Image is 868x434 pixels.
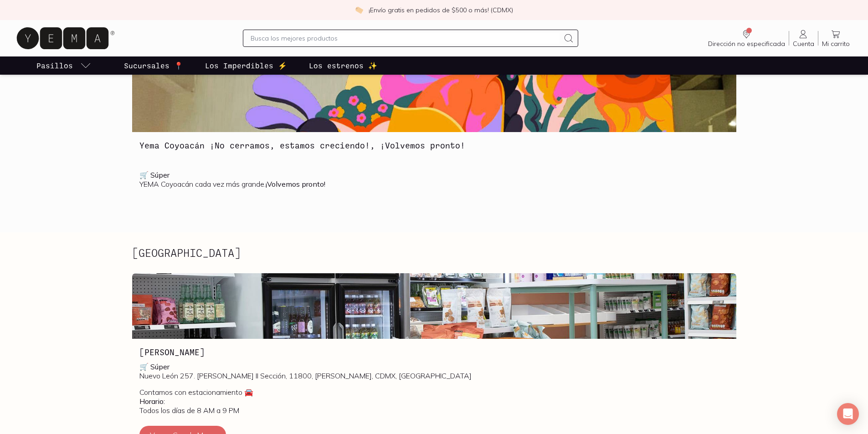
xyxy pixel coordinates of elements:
span: Cuenta [793,40,814,48]
p: YEMA Coyoacán cada vez más grande. [139,170,729,189]
a: pasillo-todos-link [35,56,93,75]
p: ¡Envío gratis en pedidos de $500 o más! (CDMX) [369,5,513,15]
p: Nuevo León 257. [PERSON_NAME] II Sección, 11800, [PERSON_NAME], CDMX, [GEOGRAPHIC_DATA] [139,362,729,380]
b: 🛒 Súper [139,362,169,371]
a: Sucursales 📍 [122,56,185,75]
a: Los Imperdibles ⚡️ [203,56,289,75]
p: Sucursales 📍 [124,60,183,71]
img: Yema Coyoacán ¡No cerramos, estamos creciendo!, ¡Volvemos pronto! [132,66,736,132]
a: Mi carrito [818,29,853,48]
p: Los estrenos ✨ [309,60,377,71]
b: 🛒 Súper [139,170,169,179]
b: Horario: [139,397,165,406]
div: Open Intercom Messenger [837,403,859,425]
img: check [355,6,363,14]
h3: Yema Coyoacán ¡No cerramos, estamos creciendo!, ¡Volvemos pronto! [139,139,729,151]
a: Dirección no especificada [704,29,789,48]
h3: [PERSON_NAME] [139,346,729,358]
span: Mi carrito [822,40,850,48]
p: Contamos con estacionamiento 🚘 Todos los días de 8 AM a 9 PM [139,388,729,415]
p: Los Imperdibles ⚡️ [205,60,287,71]
b: ¡Volvemos pronto! [266,179,325,189]
img: Escandón [132,273,736,339]
a: Cuenta [789,29,818,48]
p: Pasillos [36,60,73,71]
a: Los estrenos ✨ [307,56,379,75]
span: Dirección no especificada [708,40,785,48]
h2: [GEOGRAPHIC_DATA] [132,247,241,259]
input: Busca los mejores productos [251,33,560,44]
